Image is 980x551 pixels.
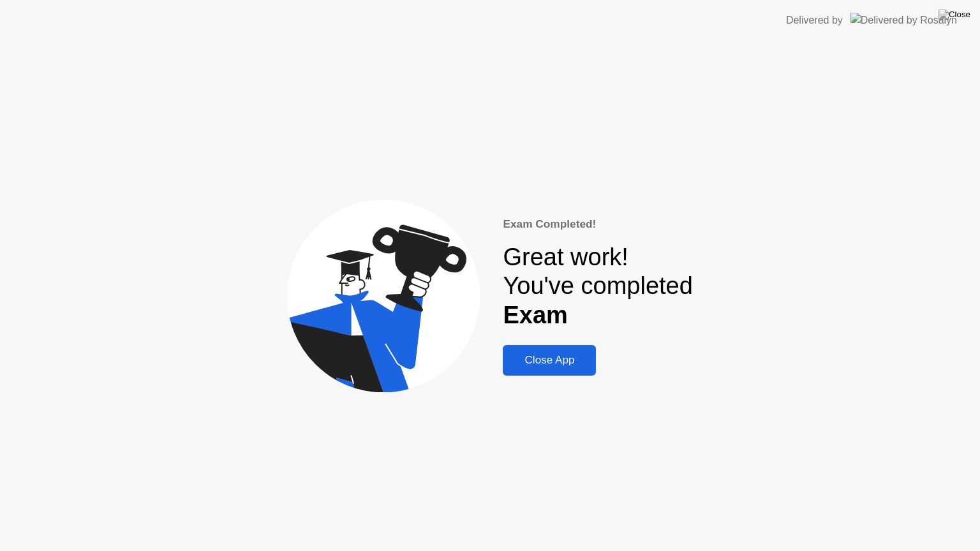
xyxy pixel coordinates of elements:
[503,216,692,233] div: Exam Completed!
[503,243,692,330] div: Great work! You've completed
[503,302,567,328] b: Exam
[503,345,596,376] button: Close App
[786,13,843,28] div: Delivered by
[850,13,957,27] img: Delivered by Rosalyn
[939,10,970,20] img: Close
[507,354,592,367] div: Close App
